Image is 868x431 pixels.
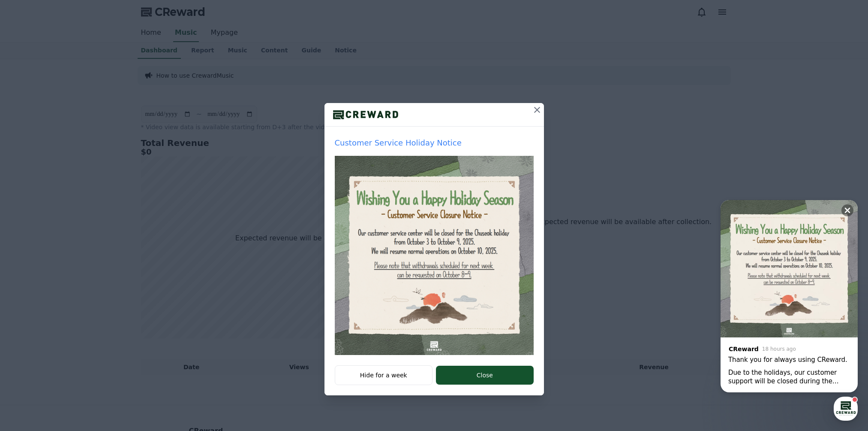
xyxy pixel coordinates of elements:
[335,365,433,385] button: Hide for a week
[335,137,534,355] a: Customer Service Holiday Notice
[335,156,534,355] img: popup thumbnail
[436,366,533,385] button: Close
[324,108,407,121] img: logo
[335,137,534,149] p: Customer Service Holiday Notice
